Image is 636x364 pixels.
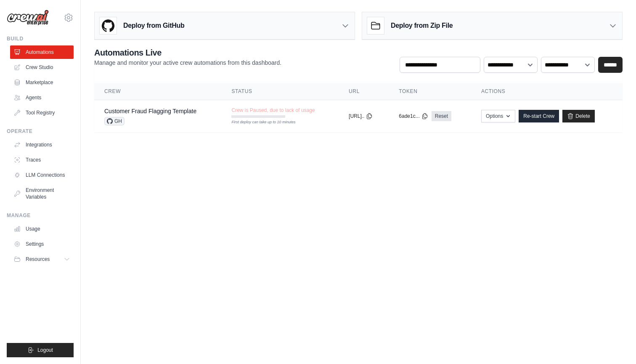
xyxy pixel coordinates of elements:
[471,83,623,100] th: Actions
[231,120,285,125] div: First deploy can take up to 10 minutes
[7,212,74,219] div: Manage
[339,83,389,100] th: URL
[7,35,74,42] div: Build
[7,10,49,26] img: Logo
[10,252,74,266] button: Resources
[10,61,74,74] a: Crew Studio
[391,21,453,31] h3: Deploy from Zip File
[519,110,559,122] a: Re-start Crew
[123,21,184,31] h3: Deploy from GitHub
[26,256,50,263] span: Resources
[10,153,74,167] a: Traces
[37,347,53,353] span: Logout
[94,58,281,67] p: Manage and monitor your active crew automations from this dashboard.
[231,107,315,114] span: Crew is Paused, due to lack of usage
[10,91,74,104] a: Agents
[94,47,281,58] h2: Automations Live
[10,76,74,89] a: Marketplace
[104,117,125,125] span: GH
[104,108,196,114] a: Customer Fraud Flagging Template
[94,83,221,100] th: Crew
[432,111,451,121] a: Reset
[10,138,74,151] a: Integrations
[10,222,74,236] a: Usage
[221,83,339,100] th: Status
[10,168,74,182] a: LLM Connections
[399,113,428,120] button: 6ade1c...
[10,106,74,120] a: Tool Registry
[7,343,74,357] button: Logout
[10,45,74,59] a: Automations
[10,183,74,204] a: Environment Variables
[7,128,74,135] div: Operate
[389,83,471,100] th: Token
[100,17,117,34] img: GitHub Logo
[481,110,515,122] button: Options
[10,237,74,251] a: Settings
[562,110,595,122] a: Delete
